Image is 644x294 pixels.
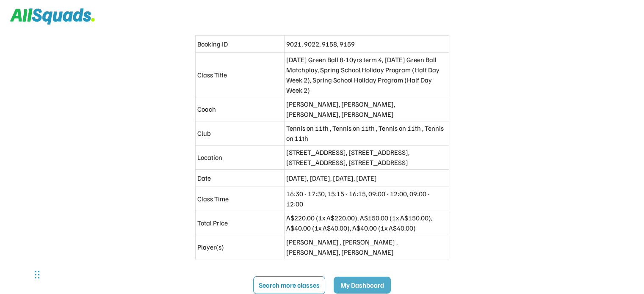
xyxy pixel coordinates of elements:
div: Class Time [197,194,282,204]
div: Tennis on 11th , Tennis on 11th , Tennis on 11th , Tennis on 11th [286,123,447,143]
div: Total Price [197,218,282,228]
div: Date [197,173,282,183]
div: 16:30 - 17:30, 15:15 - 16:15, 09:00 - 12:00, 09:00 - 12:00 [286,189,447,209]
div: A$220.00 (1x A$220.00), A$150.00 (1x A$150.00), A$40.00 (1x A$40.00), A$40.00 (1x A$40.00) [286,213,447,233]
div: Player(s) [197,242,282,252]
div: [DATE] Green Ball 8-10yrs term 4, [DATE] Green Ball Matchplay, Spring School Holiday Program (Hal... [286,55,447,95]
div: Club [197,128,282,138]
div: [PERSON_NAME], [PERSON_NAME], [PERSON_NAME], [PERSON_NAME] [286,99,447,119]
div: [STREET_ADDRESS], [STREET_ADDRESS], [STREET_ADDRESS], [STREET_ADDRESS] [286,147,447,168]
button: My Dashboard [334,277,391,294]
div: 9021, 9022, 9158, 9159 [286,39,447,49]
div: Location [197,152,282,162]
button: Search more classes [253,276,325,294]
div: [PERSON_NAME] , [PERSON_NAME] , [PERSON_NAME], [PERSON_NAME] [286,237,447,257]
div: Booking ID [197,39,282,49]
img: Squad%20Logo.svg [10,8,95,25]
div: Coach [197,104,282,114]
div: [DATE], [DATE], [DATE], [DATE] [286,173,447,183]
div: Class Title [197,70,282,80]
